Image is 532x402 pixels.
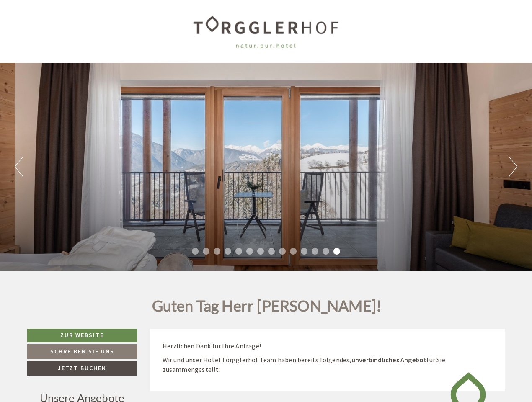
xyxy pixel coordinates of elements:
button: Senden [280,221,330,235]
h1: Guten Tag Herr [PERSON_NAME]! [152,298,382,319]
a: Jetzt buchen [27,361,137,376]
small: 22:12 [13,41,133,47]
a: Zur Website [27,329,137,342]
div: [GEOGRAPHIC_DATA] [13,25,133,31]
a: Schreiben Sie uns [27,344,137,359]
button: Next [509,156,517,177]
div: Dienstag [145,7,186,21]
div: Guten Tag, wie können wir Ihnen helfen? [7,23,137,49]
button: Previous [15,156,23,177]
p: Wir und unser Hotel Torgglerhof Team haben bereits folgendes, für Sie zusammengestellt: [163,355,493,374]
strong: unverbindliches Angebot [351,356,427,364]
p: Herzlichen Dank für Ihre Anfrage! [163,341,493,351]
